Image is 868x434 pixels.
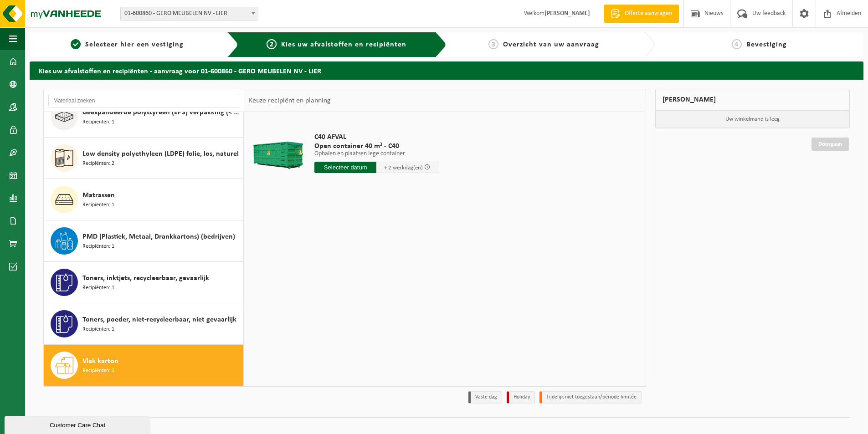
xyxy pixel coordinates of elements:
span: Recipiënten: 1 [82,367,114,375]
span: 01-600860 - GERO MEUBELEN NV - LIER [121,7,258,20]
span: 01-600860 - GERO MEUBELEN NV - LIER [120,7,258,20]
span: Toners, poeder, niet-recycleerbaar, niet gevaarlijk [82,314,236,325]
a: 1Selecteer hier een vestiging [34,39,220,50]
span: 3 [488,39,498,49]
strong: [PERSON_NAME] [544,10,590,17]
span: Geëxpandeerde polystyreen (EPS) verpakking (< 1 m² per stuk), recycleerbaar [82,107,241,118]
span: Open container 40 m³ - C40 [314,142,438,151]
button: Toners, poeder, niet-recycleerbaar, niet gevaarlijk Recipiënten: 1 [44,303,244,345]
button: PMD (Plastiek, Metaal, Drankkartons) (bedrijven) Recipiënten: 1 [44,220,244,262]
span: Recipiënten: 2 [82,159,114,168]
li: Holiday [507,391,535,403]
button: Toners, inktjets, recycleerbaar, gevaarlijk Recipiënten: 1 [44,262,244,303]
div: [PERSON_NAME] [655,89,850,111]
span: Vlak karton [82,356,118,367]
span: Selecteer hier een vestiging [85,41,184,48]
a: Doorgaan [812,138,849,151]
span: 1 [71,39,81,49]
p: Uw winkelmand is leeg [656,111,850,128]
span: Low density polyethyleen (LDPE) folie, los, naturel [82,148,239,159]
input: Materiaal zoeken [48,94,239,107]
a: Offerte aanvragen [604,5,679,23]
span: Toners, inktjets, recycleerbaar, gevaarlijk [82,273,209,284]
input: Selecteer datum [314,162,376,173]
span: 2 [267,39,277,49]
span: Recipiënten: 1 [82,284,114,292]
li: Vaste dag [468,391,502,403]
button: Vlak karton Recipiënten: 1 [44,345,244,386]
div: Keuze recipiënt en planning [244,89,335,112]
h2: Kies uw afvalstoffen en recipiënten - aanvraag voor 01-600860 - GERO MEUBELEN NV - LIER [30,61,863,79]
span: Offerte aanvragen [622,9,674,18]
span: C40 AFVAL [314,133,438,142]
span: Recipiënten: 1 [82,325,114,334]
button: Matrassen Recipiënten: 1 [44,179,244,220]
span: Kies uw afvalstoffen en recipiënten [281,41,406,48]
p: Ophalen en plaatsen lege container [314,151,438,157]
span: Bevestiging [746,41,787,48]
li: Tijdelijk niet toegestaan/période limitée [539,391,642,403]
span: 4 [732,39,742,49]
span: PMD (Plastiek, Metaal, Drankkartons) (bedrijven) [82,231,235,242]
iframe: chat widget [5,414,152,434]
button: Geëxpandeerde polystyreen (EPS) verpakking (< 1 m² per stuk), recycleerbaar Recipiënten: 1 [44,96,244,138]
button: Low density polyethyleen (LDPE) folie, los, naturel Recipiënten: 2 [44,138,244,179]
span: Recipiënten: 1 [82,201,114,209]
span: Matrassen [82,190,115,201]
span: Recipiënten: 1 [82,118,114,127]
span: Overzicht van uw aanvraag [503,41,599,48]
span: + 2 werkdag(en) [384,165,423,171]
span: Recipiënten: 1 [82,242,114,251]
